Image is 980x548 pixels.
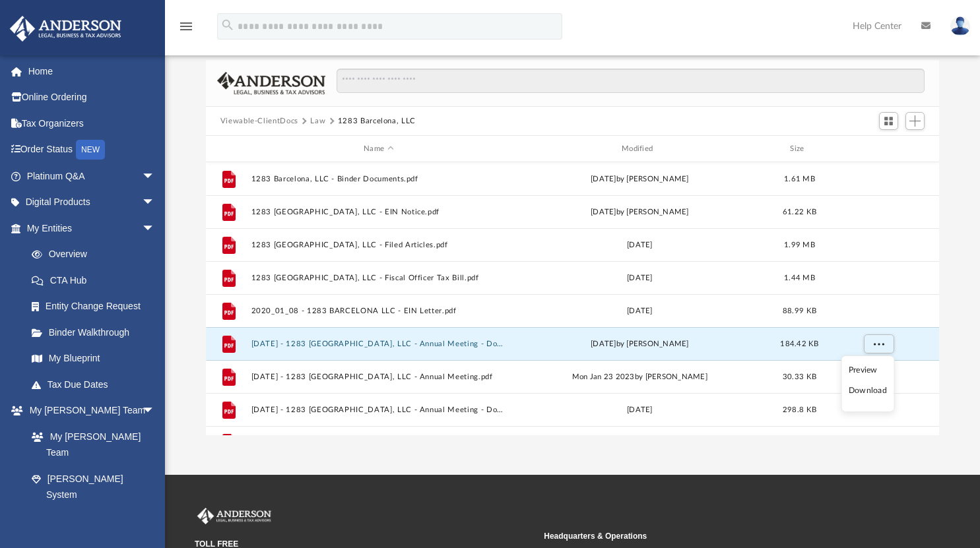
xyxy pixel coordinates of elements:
[9,58,175,84] a: Home
[142,398,168,425] span: arrow_drop_down
[251,406,506,414] button: [DATE] - 1283 [GEOGRAPHIC_DATA], LLC - Annual Meeting - DocuSigned.pdf
[950,16,970,36] img: User Pic
[178,25,194,34] a: menu
[18,371,175,398] a: Tax Due Dates
[337,69,925,94] input: Search files and folders
[338,115,416,127] button: 1283 Barcelona, LLC
[142,215,168,242] span: arrow_drop_down
[251,175,506,183] button: 1283 Barcelona, LLC - Binder Documents.pdf
[251,241,506,249] button: 1283 [GEOGRAPHIC_DATA], LLC - Filed Articles.pdf
[783,406,816,413] span: 298.8 KB
[783,208,816,216] span: 61.22 KB
[18,346,168,372] a: My Blueprint
[212,143,245,155] div: id
[783,307,816,315] span: 88.99 KB
[9,137,175,164] a: Order StatusNEW
[18,319,175,346] a: Binder Walkthrough
[178,18,194,34] i: menu
[511,143,767,155] div: Modified
[849,363,887,377] li: Preview
[512,404,768,416] div: [DATE]
[251,274,506,282] button: 1283 [GEOGRAPHIC_DATA], LLC - Fiscal Officer Tax Bill.pdf
[9,163,175,189] a: Platinum Q&Aarrow_drop_down
[195,508,274,525] img: Anderson Advisors Platinum Portal
[9,189,175,216] a: Digital Productsarrow_drop_down
[310,115,325,127] button: Law
[512,338,768,350] div: [DATE] by [PERSON_NAME]
[832,143,924,155] div: id
[9,84,175,111] a: Online Ordering
[849,384,887,398] li: Download
[76,140,105,160] div: NEW
[512,272,768,284] div: [DATE]
[9,110,175,137] a: Tax Organizers
[6,16,125,42] img: Anderson Advisors Platinum Portal
[9,398,168,424] a: My [PERSON_NAME] Teamarrow_drop_down
[841,355,895,412] ul: More options
[142,163,168,190] span: arrow_drop_down
[251,208,506,216] button: 1283 [GEOGRAPHIC_DATA], LLC - EIN Notice.pdf
[250,143,506,155] div: Name
[512,305,768,317] div: [DATE]
[544,530,884,542] small: Headquarters & Operations
[773,143,826,155] div: Size
[18,423,162,466] a: My [PERSON_NAME] Team
[879,112,899,131] button: Switch to Grid View
[18,267,175,293] a: CTA Hub
[220,18,235,32] i: search
[784,274,815,282] span: 1.44 MB
[9,215,175,241] a: My Entitiesarrow_drop_down
[512,206,768,218] div: [DATE] by [PERSON_NAME]
[220,115,298,127] button: Viewable-ClientDocs
[512,371,768,383] div: Mon Jan 23 2023 by [PERSON_NAME]
[780,340,818,348] span: 184.42 KB
[18,466,168,508] a: [PERSON_NAME] System
[512,173,768,185] div: [DATE] by [PERSON_NAME]
[251,373,506,381] button: [DATE] - 1283 [GEOGRAPHIC_DATA], LLC - Annual Meeting.pdf
[784,175,815,183] span: 1.61 MB
[142,189,168,216] span: arrow_drop_down
[251,340,506,348] button: [DATE] - 1283 [GEOGRAPHIC_DATA], LLC - Annual Meeting - DocuSigned.pdf
[783,373,816,381] span: 30.33 KB
[784,241,815,249] span: 1.99 MB
[512,239,768,251] div: [DATE]
[206,162,940,436] div: grid
[905,112,925,131] button: Add
[251,307,506,315] button: 2020_01_08 - 1283 BARCELONA LLC - EIN Letter.pdf
[18,293,175,320] a: Entity Change Request
[863,334,894,354] button: More options
[18,241,175,268] a: Overview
